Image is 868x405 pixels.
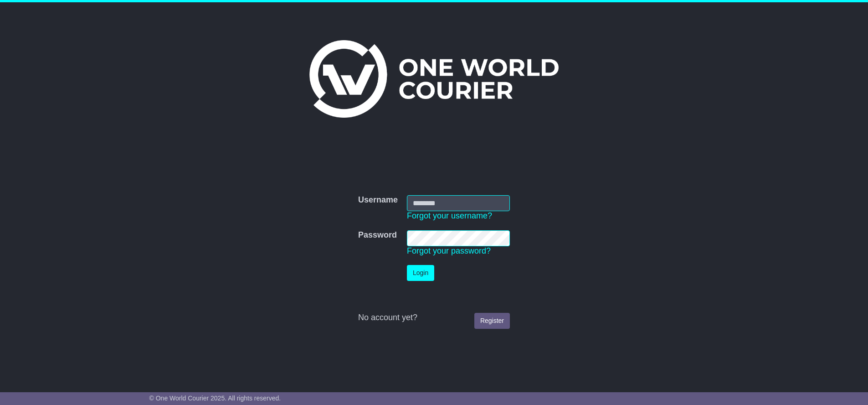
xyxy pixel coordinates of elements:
button: Login [407,265,434,281]
div: No account yet? [358,313,510,323]
img: One World [309,40,558,118]
a: Forgot your username? [407,211,492,220]
label: Username [358,195,398,205]
label: Password [358,230,397,240]
a: Register [474,313,510,329]
span: © One World Courier 2025. All rights reserved. [149,395,281,402]
a: Forgot your password? [407,246,491,255]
